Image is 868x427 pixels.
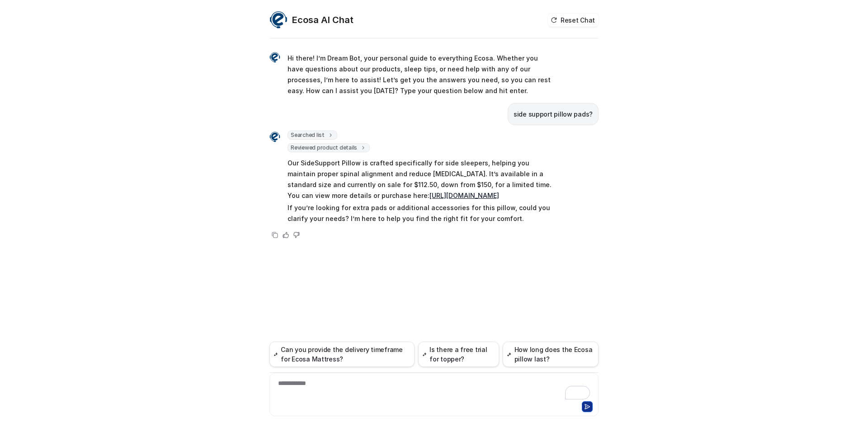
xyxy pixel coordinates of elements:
[503,342,599,367] button: How long does the Ecosa pillow last?
[418,342,499,367] button: Is there a free trial for topper?
[288,53,552,96] p: Hi there! I’m Dream Bot, your personal guide to everything Ecosa. Whether you have questions abou...
[288,131,337,140] span: Searched list
[288,202,552,224] p: If you’re looking for extra pads or additional accessories for this pillow, could you clarify you...
[269,131,280,142] img: Widget
[288,143,370,152] span: Reviewed product details
[269,11,288,29] img: Widget
[269,52,280,63] img: Widget
[548,14,599,27] button: Reset Chat
[288,158,552,201] p: Our SideSupport Pillow is crafted specifically for side sleepers, helping you maintain proper spi...
[292,14,354,26] h2: Ecosa AI Chat
[514,109,593,120] p: side support pillow pads?
[272,379,596,399] div: To enrich screen reader interactions, please activate Accessibility in Grammarly extension settings
[269,342,415,367] button: Can you provide the delivery timeframe for Ecosa Mattress?
[429,192,499,199] a: [URL][DOMAIN_NAME]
